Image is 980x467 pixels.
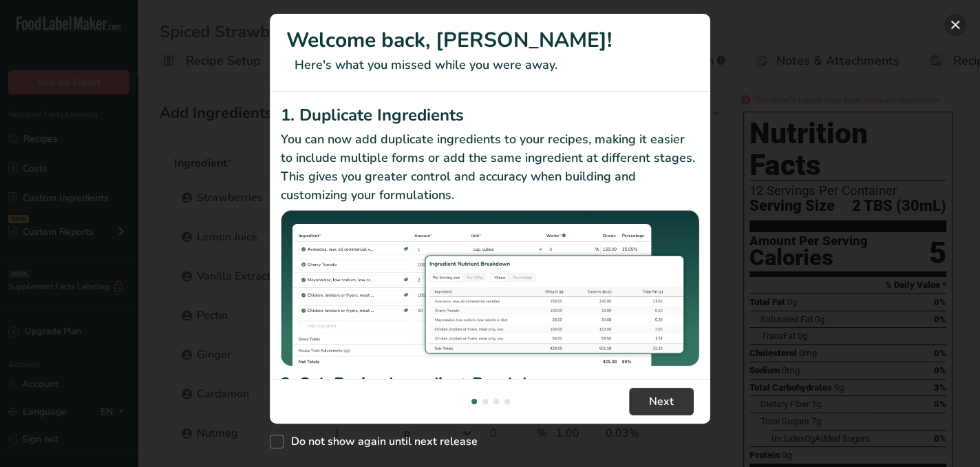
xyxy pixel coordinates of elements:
[629,388,694,415] button: Next
[649,393,674,410] span: Next
[286,56,694,74] p: Here's what you missed while you were away.
[281,130,699,205] p: You can now add duplicate ingredients to your recipes, making it easier to include multiple forms...
[281,210,699,366] img: Duplicate Ingredients
[286,25,694,56] h1: Welcome back, [PERSON_NAME]!
[281,371,699,396] h2: 2. Sub Recipe Ingredient Breakdown
[284,435,478,448] span: Do not show again until next release
[281,103,699,127] h2: 1. Duplicate Ingredients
